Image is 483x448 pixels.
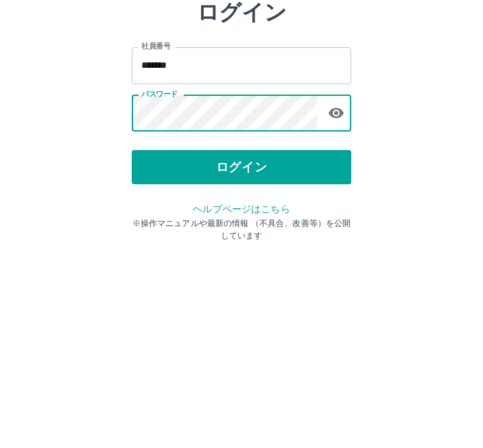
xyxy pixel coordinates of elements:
[132,237,351,271] button: ログイン
[197,86,287,112] h2: ログイン
[141,128,170,138] label: 社員番号
[132,304,351,329] p: ※操作マニュアルや最新の情報 （不具合、改善等）を公開しています
[193,290,290,301] a: ヘルプページはこちら
[141,176,178,186] label: パスワード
